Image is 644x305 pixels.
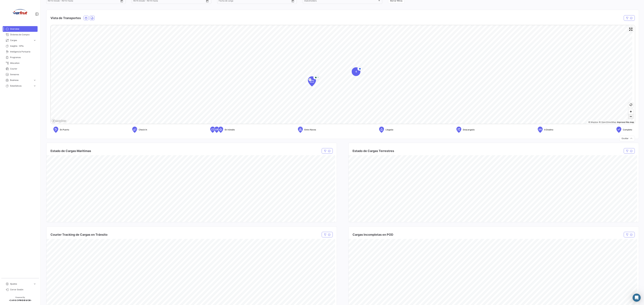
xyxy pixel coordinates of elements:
a: Insights - KPIs [3,43,38,49]
input: Desde [219,0,225,3]
span: Cerrar Sesión [10,288,36,291]
span: Descargado [463,128,475,131]
input: Desde [133,0,139,3]
button: Enter fullscreen [628,27,633,32]
h4: Cargas Incompletas en POD [353,232,393,237]
div: Map marker [308,76,316,86]
input: Hasta [142,0,177,3]
button: Ocultar [619,136,635,141]
button: Ocean [84,16,88,20]
span: Insights - KPIs [10,45,36,48]
a: Courier [3,66,38,72]
span: Courier [10,67,36,70]
span: 1 [317,76,318,79]
span: Zoom out [628,114,633,119]
span: 4 [355,70,357,73]
span: Entre Naves [304,128,316,131]
h4: Estado de Cargas Terrestres [353,149,394,153]
span: Llegada [386,128,393,131]
input: Hasta [227,0,262,3]
span: Cargas [10,39,32,42]
a: OpenStreetMap [599,121,616,123]
h4: Vista de Transportes [50,16,81,20]
span: expand_more [33,282,36,285]
span: A Destino [544,128,553,131]
span: Sensores [10,73,36,76]
h4: Estado de Cargas Maritimas [50,149,91,153]
span: Allocation [10,62,36,65]
a: Mapbox [588,121,598,123]
div: Abrir Intercom Messenger [633,294,641,302]
a: Sensores [3,72,38,77]
a: Overview [3,26,38,32]
span: expand_more [33,84,36,87]
span: Ajustes [10,282,32,285]
img: verfrut.png [12,4,29,21]
a: Órdenes de Compra [3,32,38,37]
span: Overview [10,27,36,30]
button: Land [90,16,94,20]
button: Zoom in [628,109,633,114]
a: Map feedback [617,121,634,123]
a: Mapbox logo [52,119,66,123]
h4: Courier Tracking de Cargas en Tránsito [50,232,108,237]
span: Programas [10,56,36,59]
span: Estadísticas [10,84,32,87]
span: expand_more [33,39,36,42]
span: Stakeholders [304,0,378,3]
span: Órdenes de Compra [10,33,36,36]
span: Inteligencia Portuaria [10,50,36,53]
span: T [309,78,311,81]
div: Map marker [352,67,360,76]
span: Business [10,79,32,82]
canvas: Map [51,25,632,125]
a: Programas [3,55,38,60]
input: Hasta [56,0,91,3]
span: En tránsito [225,128,235,131]
a: Inteligencia Portuaria [3,49,38,55]
span: Completo [623,128,632,131]
input: Desde [48,0,54,3]
span: expand_more [33,79,36,82]
button: Zoom out [628,114,633,119]
a: Allocation [3,60,38,66]
span: En Puerto [60,128,69,131]
span: Check In [139,128,147,131]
